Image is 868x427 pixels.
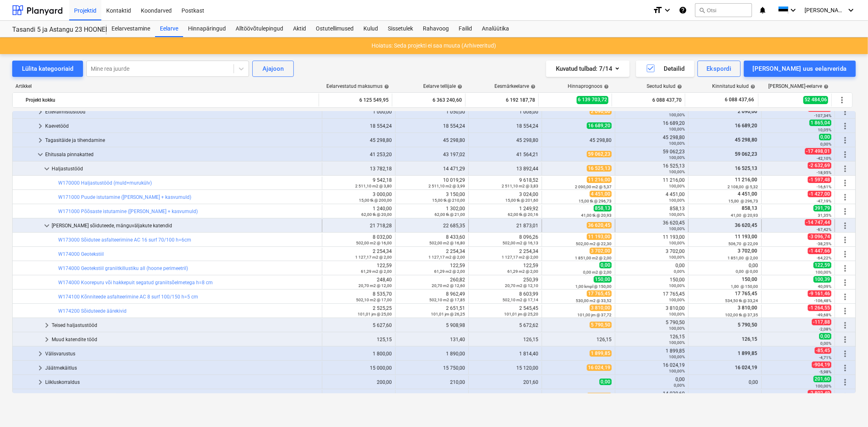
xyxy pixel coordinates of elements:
[58,308,127,314] a: W174200 Sõiduteede äärekivid
[326,137,392,143] div: 45 298,80
[383,21,418,37] div: Sissetulek
[45,105,319,118] div: Ettevalmistustööd
[326,263,392,274] div: 122,59
[326,123,392,129] div: 18 554,24
[737,248,758,254] span: 3 702,00
[734,177,758,183] span: 11 216,00
[590,191,612,197] span: 4 451,00
[454,21,477,37] div: Failid
[669,198,685,203] small: 100,00%
[619,135,685,146] div: 45 298,80
[840,121,850,131] span: Rohkem tegevusi
[58,209,198,214] a: W171000 Põõsaste istutamine ([PERSON_NAME] + kasvumuld)
[429,298,465,302] small: 502,10 m2 @ 17,85
[583,270,612,274] small: 0,00 m2 @ 2,00
[619,149,685,160] div: 59 062,23
[45,120,319,133] div: Kaevetööd
[590,248,612,254] span: 3 702,00
[590,305,612,311] span: 3 810,00
[429,241,465,245] small: 502,00 m2 @ 16,80
[818,213,831,218] small: 31,35%
[576,242,612,246] small: 502,00 m2 @ 22,30
[812,319,831,325] span: -117,88
[619,305,685,317] div: 3 810,00
[669,184,685,188] small: 100,00%
[35,135,45,145] span: keyboard_arrow_right
[432,198,465,203] small: 15,00 tk @ 210,00
[669,283,685,288] small: 100,00%
[728,256,758,260] small: 1 851,00 @ 2,00
[432,283,465,288] small: 20,70 m2 @ 12,60
[728,185,758,189] small: 2 108,00 @ 5,32
[155,21,183,37] a: Eelarve
[472,123,538,129] div: 18 554,24
[594,276,612,283] span: 150,00
[805,219,831,226] span: -14 747,44
[423,83,462,89] div: Eelarve tellijale
[58,280,213,285] a: W174000 Koorepuru või hakkepuit segatud graniitsõelmetega h=8 cm
[840,135,850,145] span: Rohkem tegevusi
[355,184,392,188] small: 2 511,10 m2 @ 3,80
[615,94,682,107] div: 6 088 437,70
[26,94,315,107] div: Projekt kokku
[669,326,685,331] small: 100,00%
[359,198,392,203] small: 15,00 tk @ 200,00
[45,148,319,161] div: Ehitusala pinnakatted
[636,61,694,77] button: Detailid
[741,277,758,282] span: 150,00
[731,284,758,289] small: 1,00 @ 150,00
[429,255,465,259] small: 1 127,17 m2 @ 2,00
[619,106,685,118] div: 2 090,00
[472,305,538,317] div: 2 545,45
[42,335,52,344] span: keyboard_arrow_right
[399,137,465,143] div: 45 298,80
[840,107,850,117] span: Rohkem tegevusi
[577,96,608,104] span: 6 139 703,72
[396,94,462,107] div: 6 363 240,60
[58,266,188,271] a: W174000 Geotekstiil graniitkillustiku all (hoone perimeetril)
[326,223,392,229] div: 21 718,28
[183,21,231,37] div: Hinnapäringud
[737,322,758,328] span: 5 790,50
[808,248,831,254] span: -1 447,66
[768,83,829,89] div: [PERSON_NAME]-eelarve
[728,199,758,203] small: 15,00 @ 296,73
[817,313,831,317] small: -49,68%
[577,313,612,317] small: 101,00 jm @ 37,72
[383,84,389,89] span: help
[619,277,685,288] div: 150,00
[840,164,850,174] span: Rohkem tegevusi
[734,123,758,129] span: 16 689,20
[587,165,612,172] span: 16 525,13
[744,61,856,77] button: [PERSON_NAME] uus eelarverida
[814,113,831,118] small: -107,34%
[840,349,850,359] span: Rohkem tegevusi
[262,63,284,74] div: Ajajoon
[808,233,831,240] span: -3 096,74
[472,234,538,246] div: 8 096,26
[326,152,392,157] div: 41 253,20
[818,284,831,289] small: 40,09%
[813,276,831,283] span: 100,39
[399,223,465,229] div: 22 685,35
[311,21,359,37] a: Ostutellimused
[808,162,831,169] span: -2 632,69
[734,291,758,296] span: 17 765,45
[231,21,288,37] a: Alltöövõtulepingud
[590,322,612,328] span: 5 790,50
[42,164,52,174] span: keyboard_arrow_down
[817,185,831,189] small: -16,61%
[669,155,685,160] small: 100,00%
[734,137,758,143] span: 45 298,80
[737,191,758,197] span: 4 451,00
[107,21,155,37] div: Eelarvestamine
[840,249,850,259] span: Rohkem tegevusi
[579,199,612,203] small: 15,00 tk @ 296,73
[587,222,612,229] span: 36 620,45
[808,290,831,297] span: -9 161,46
[502,255,538,259] small: 1 127,17 m2 @ 2,00
[431,312,465,316] small: 101,01 jm @ 26,25
[728,242,758,246] small: 506,70 @ 22,09
[840,278,850,288] span: Rohkem tegevusi
[326,166,392,172] div: 13 782,18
